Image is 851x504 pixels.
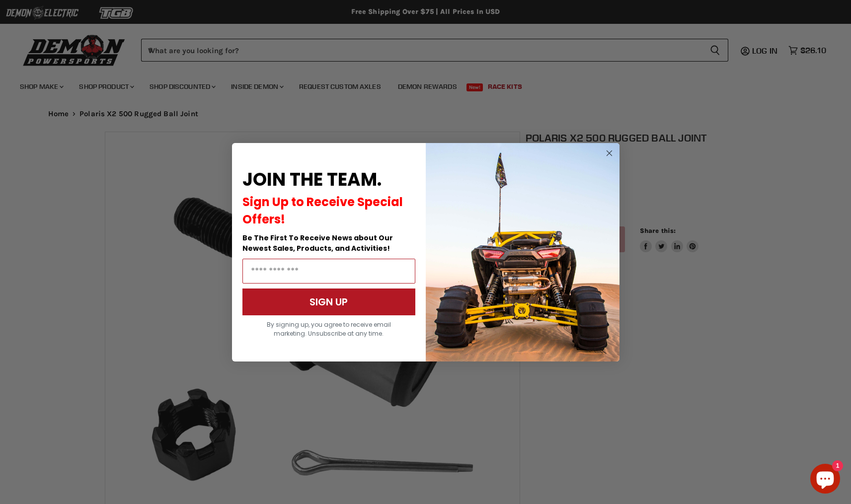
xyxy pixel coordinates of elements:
img: a9095488-b6e7-41ba-879d-588abfab540b.jpeg [426,143,619,361]
span: Be The First To Receive News about Our Newest Sales, Products, and Activities! [242,233,393,253]
span: JOIN THE TEAM. [242,167,382,192]
span: By signing up, you agree to receive email marketing. Unsubscribe at any time. [267,320,391,338]
button: Close dialog [603,147,616,159]
inbox-online-store-chat: Shopify online store chat [807,464,843,496]
input: Email Address [242,259,415,284]
button: SIGN UP [242,288,415,315]
span: Sign Up to Receive Special Offers! [242,194,403,227]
